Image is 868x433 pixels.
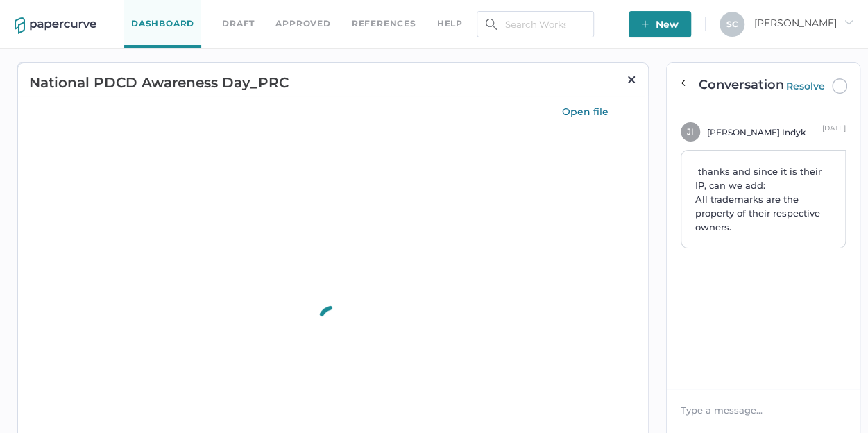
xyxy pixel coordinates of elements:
img: icn-comment-not-resolved.7e303350.svg [832,78,847,94]
img: plus-white.e19ec114.svg [641,20,649,28]
a: Resolve [786,78,825,94]
a: Open file [561,105,631,119]
div: help [437,16,463,31]
a: Draft [222,16,255,31]
input: Search Workspace [477,11,594,37]
img: close-black.4e89dfbd.svg [626,74,637,85]
img: papercurve-logo-colour.7244d18c.svg [15,17,96,34]
img: search.bf03fe8b.svg [486,19,497,30]
span: thanks and since it is their IP, can we add: All trademarks are the property of their respective ... [695,166,824,232]
button: New [629,11,691,37]
span: J I [687,126,694,137]
span: Conversation [699,77,784,92]
h1: National PDCD Awareness Day_PRC [29,72,565,93]
i: arrow_right [844,17,853,27]
span: [PERSON_NAME] [754,17,853,29]
div: [DATE] [822,122,846,135]
a: Approved [275,16,330,31]
span: S C [726,19,738,29]
span: [PERSON_NAME] Indyk [707,127,806,137]
span: New [641,11,679,37]
a: References [352,16,416,31]
div: animation [305,289,361,353]
img: left-arrow-black.4ce05dac.svg [681,78,692,89]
